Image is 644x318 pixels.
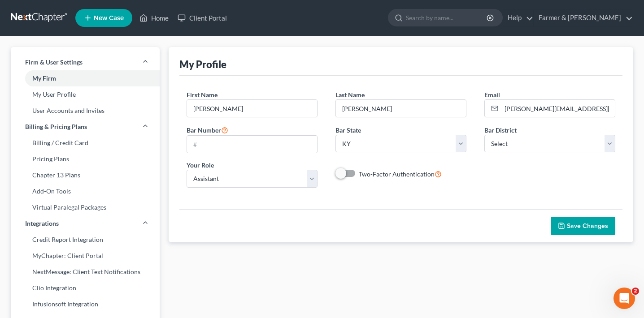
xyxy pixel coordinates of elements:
input: Enter first name... [187,100,317,117]
span: Save Changes [567,222,608,230]
span: Firm & User Settings [25,58,83,67]
span: New Case [94,15,124,21]
a: Infusionsoft Integration [11,296,160,312]
span: Integrations [25,219,59,228]
a: My Firm [11,70,160,86]
span: Billing & Pricing Plans [25,122,87,131]
a: Add-On Tools [11,183,160,199]
label: Bar Number [187,125,228,135]
a: Firm & User Settings [11,54,160,70]
a: MyChapter: Client Portal [11,248,160,264]
a: User Accounts and Invites [11,103,160,119]
a: Integrations [11,215,160,232]
span: First Name [187,91,218,99]
label: Bar District [484,125,517,135]
iframe: Intercom live chat [614,288,635,309]
a: NextMessage: Client Text Notifications [11,264,160,280]
a: Virtual Paralegal Packages [11,199,160,215]
span: Two-Factor Authentication [359,170,435,178]
input: Enter last name... [336,100,466,117]
div: My Profile [179,58,226,71]
a: My User Profile [11,86,160,103]
a: Billing / Credit Card [11,135,160,151]
a: Farmer & [PERSON_NAME] [534,10,633,26]
button: Save Changes [551,217,615,236]
a: Clio Integration [11,280,160,296]
a: Pricing Plans [11,151,160,167]
input: Enter email... [501,100,615,117]
a: Billing & Pricing Plans [11,119,160,135]
label: Bar State [335,125,361,135]
input: # [187,136,317,153]
span: Your Role [187,161,214,169]
a: Chapter 13 Plans [11,167,160,183]
span: Email [484,91,500,99]
input: Search by name... [406,9,488,26]
a: Help [503,10,533,26]
span: 2 [632,288,639,295]
a: Credit Report Integration [11,232,160,248]
a: Home [135,10,173,26]
span: Last Name [335,91,365,99]
a: Client Portal [173,10,231,26]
